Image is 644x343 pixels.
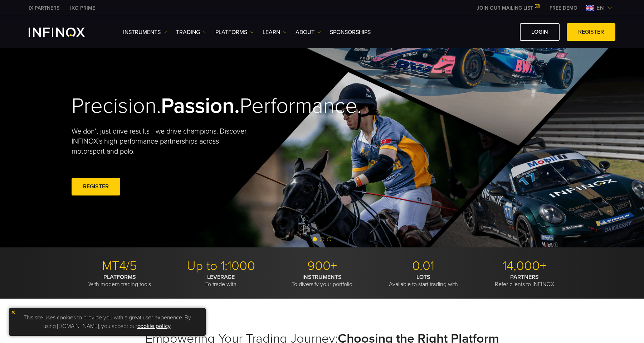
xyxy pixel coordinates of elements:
a: REGISTER [567,23,615,41]
img: yellow close icon [11,310,16,315]
span: Go to slide 2 [320,237,324,241]
p: Refer clients to INFINOX [477,274,572,288]
p: This site uses cookies to provide you with a great user experience. By using [DOMAIN_NAME], you a... [13,311,202,332]
strong: PLATFORMS [103,274,136,281]
a: ABOUT [296,28,321,37]
a: JOIN OUR MAILING LIST [472,5,544,11]
strong: INSTRUMENTS [302,274,342,281]
p: MT4/5 [72,258,167,274]
a: INFINOX MENU [544,4,583,12]
p: To trade with [173,274,269,288]
a: INFINOX Logo [29,28,102,37]
strong: Passion. [161,93,240,119]
a: cookie policy [137,323,171,330]
h2: Precision. Performance. [72,93,297,119]
a: INFINOX [23,4,65,12]
span: en [594,4,607,12]
span: Go to slide 3 [327,237,331,241]
a: SPONSORSHIPS [330,28,371,37]
p: With modern trading tools [72,274,167,288]
a: INFINOX [65,4,101,12]
strong: PARTNERS [510,274,539,281]
p: 14,000+ [477,258,572,274]
p: To diversify your portfolio [274,274,370,288]
a: REGISTER [72,178,120,195]
strong: LEVERAGE [207,274,235,281]
a: Learn [263,28,287,37]
a: TRADING [176,28,206,37]
p: 0.01 [375,258,471,274]
p: 900+ [274,258,370,274]
strong: LOTS [416,274,430,281]
a: LOGIN [520,23,560,41]
p: We don't just drive results—we drive champions. Discover INFINOX’s high-performance partnerships ... [72,126,252,156]
a: Instruments [123,28,167,37]
a: PLATFORMS [215,28,254,37]
p: Available to start trading with [375,274,471,288]
span: Go to slide 1 [313,237,317,241]
p: Up to 1:1000 [173,258,269,274]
